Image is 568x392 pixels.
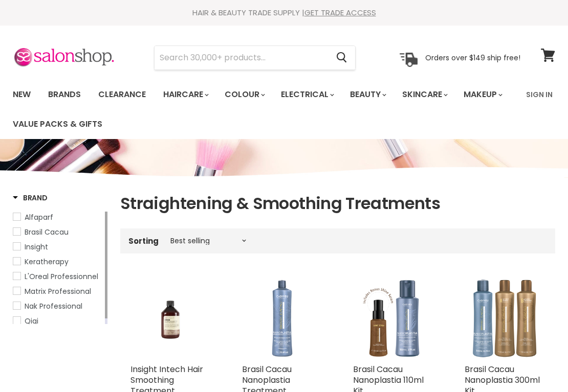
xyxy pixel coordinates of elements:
img: Brasil Cacau Nanoplastia 110ml Kit [353,278,434,359]
input: Search [155,46,328,70]
label: Sorting [128,237,159,245]
h3: Brand [13,193,48,203]
a: Makeup [456,84,509,105]
a: Brasil Cacau [13,226,103,238]
a: Colour [217,84,271,105]
span: Matrix Professional [25,286,91,296]
a: Alfaparf [13,212,103,223]
a: Keratherapy [13,256,103,267]
img: Brasil Cacau Nanoplastia Treatment [242,278,323,359]
span: L'Oreal Professionnel [25,271,98,282]
h1: Straightening & Smoothing Treatments [120,193,555,214]
img: Brasil Cacau Nanoplastia 300ml Kit [465,278,545,359]
a: L'Oreal Professionnel [13,271,103,282]
a: Clearance [91,84,154,105]
button: Search [328,46,355,70]
a: Matrix Professional [13,286,103,297]
a: New [5,84,38,105]
span: Nak Professional [25,301,82,311]
a: Insight [13,241,103,252]
span: Insight [25,242,48,252]
p: Orders over $149 ship free! [425,53,520,62]
span: Keratherapy [25,257,69,267]
a: Beauty [342,84,392,105]
form: Product [154,45,356,70]
span: Brasil Cacau [25,227,69,237]
a: Value Packs & Gifts [5,113,110,135]
a: Nak Professional [13,301,103,312]
a: Skincare [395,84,454,105]
a: Insight Intech Hair Smoothing Treatment [130,278,211,359]
a: Sign In [520,84,559,105]
ul: Main menu [5,80,520,139]
a: Haircare [156,84,215,105]
a: Brands [40,84,89,105]
a: Qiqi [13,315,103,327]
a: Electrical [273,84,340,105]
a: GET TRADE ACCESS [304,7,376,18]
span: Qiqi [25,316,38,326]
span: Alfaparf [25,212,53,222]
